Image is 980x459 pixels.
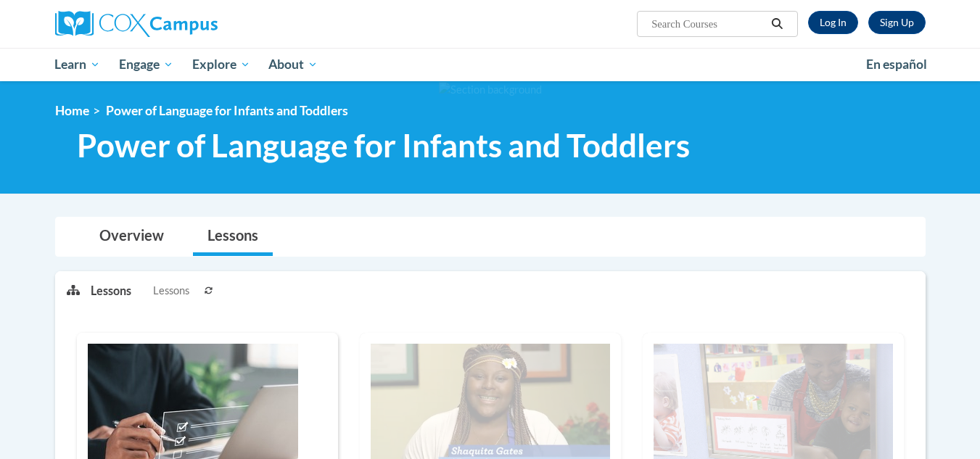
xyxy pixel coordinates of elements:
[857,49,936,80] a: En español
[650,15,766,33] input: Search Courses
[439,82,542,98] img: Section background
[868,11,926,34] a: Register
[183,48,260,81] a: Explore
[193,218,273,256] a: Lessons
[866,57,927,72] span: En español
[85,218,178,256] a: Overview
[268,56,318,73] span: About
[33,48,947,81] div: Main menu
[153,283,189,299] span: Lessons
[119,56,173,73] span: Engage
[55,103,89,118] a: Home
[91,283,131,299] p: Lessons
[110,48,183,81] a: Engage
[55,11,218,37] img: Cox Campus
[55,11,331,37] a: Cox Campus
[46,48,110,81] a: Learn
[192,56,250,73] span: Explore
[54,56,100,73] span: Learn
[808,11,858,34] a: Log In
[259,48,327,81] a: About
[106,103,348,118] span: Power of Language for Infants and Toddlers
[77,126,690,165] span: Power of Language for Infants and Toddlers
[766,15,788,33] button: Search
